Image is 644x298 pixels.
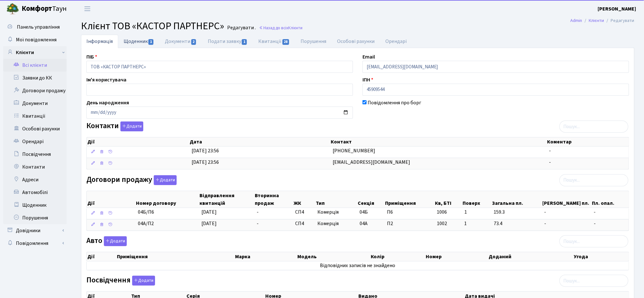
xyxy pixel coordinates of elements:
[104,236,127,246] button: Авто
[253,35,295,48] a: Квитанції
[120,121,143,131] button: Контакти
[544,220,589,227] span: -
[189,137,330,146] th: Дата
[87,252,116,261] th: Дії
[202,35,253,48] a: Подати заявку
[3,237,67,250] a: Повідомлення
[318,209,355,216] span: Комерція
[86,76,126,84] label: Ім'я користувача
[3,161,67,173] a: Контакти
[226,25,256,31] small: Редагувати .
[87,191,135,208] th: Дії
[315,191,357,208] th: Тип
[282,39,289,45] span: 28
[148,39,153,45] span: 1
[86,99,129,107] label: День народження
[242,39,247,45] span: 1
[259,25,302,31] a: Назад до всіхКлієнти
[549,159,551,166] span: -
[199,191,254,208] th: Відправлення квитанцій
[192,159,219,166] span: [DATE] 23:56
[132,276,155,286] button: Посвідчення
[102,235,127,246] a: Додати
[332,35,380,48] a: Особові рахунки
[6,3,19,15] img: logo.png
[594,220,626,227] span: -
[437,220,459,227] span: 1002
[234,252,296,261] th: Марка
[297,252,370,261] th: Модель
[387,220,393,227] span: П2
[3,173,67,186] a: Адреси
[491,191,542,208] th: Загальна пл.
[3,110,67,122] a: Квитанції
[119,121,143,132] a: Додати
[138,220,154,227] span: 04А/П2
[192,147,219,154] span: [DATE] 23:56
[3,148,67,161] a: Посвідчення
[86,276,155,286] label: Посвідчення
[135,191,199,208] th: Номер договору
[363,53,375,61] label: Email
[360,209,368,216] span: 04Б
[3,72,67,84] a: Заявки до КК
[437,209,459,216] span: 1006
[592,191,629,208] th: Пл. опал.
[559,275,628,287] input: Пошук...
[254,191,293,208] th: Вторинна продаж
[370,252,425,261] th: Колір
[494,220,539,227] span: 73.4
[17,24,60,31] span: Панель управління
[87,137,189,146] th: Дії
[464,209,489,216] span: 1
[561,14,644,27] nav: breadcrumb
[571,17,582,24] a: Admin
[333,147,376,154] span: [PHONE_NUMBER]
[559,174,628,186] input: Пошук...
[559,121,628,133] input: Пошук...
[288,25,302,31] span: Клієнти
[3,46,67,59] a: Клієнти
[293,191,315,208] th: ЖК
[295,209,313,216] span: СП4
[86,175,177,185] label: Договори продажу
[3,84,67,97] a: Договори продажу
[257,220,259,227] span: -
[464,220,489,227] span: 1
[22,3,67,14] span: Таун
[3,33,67,46] a: Мої повідомлення
[333,159,410,166] span: [EMAIL_ADDRESS][DOMAIN_NAME]
[86,236,127,246] label: Авто
[604,17,634,24] li: Редагувати
[3,97,67,110] a: Документи
[86,121,143,131] label: Контакти
[3,224,67,237] a: Довідники
[318,220,355,227] span: Комерція
[435,191,462,208] th: Кв, БТІ
[138,209,154,216] span: 04Б/П6
[191,39,196,45] span: 2
[425,252,488,261] th: Номер
[598,5,636,13] a: [PERSON_NAME]
[594,209,626,216] span: -
[81,19,224,33] span: Клієнт ТОВ «КАСТОР ПАРТНЕРС»
[589,17,604,24] a: Клієнти
[152,174,177,185] a: Додати
[368,99,421,107] label: Повідомлення про борг
[3,211,67,224] a: Порушення
[330,137,547,146] th: Контакт
[154,175,177,185] button: Договори продажу
[547,137,629,146] th: Коментар
[387,209,393,216] span: П6
[22,3,52,14] b: Комфорт
[16,36,57,43] span: Мої повідомлення
[488,252,573,261] th: Доданий
[3,122,67,135] a: Особові рахунки
[549,147,551,154] span: -
[363,76,373,84] label: ІПН
[542,191,592,208] th: [PERSON_NAME] пл.
[257,209,259,216] span: -
[357,191,384,208] th: Секція
[79,3,95,14] button: Переключити навігацію
[384,191,434,208] th: Приміщення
